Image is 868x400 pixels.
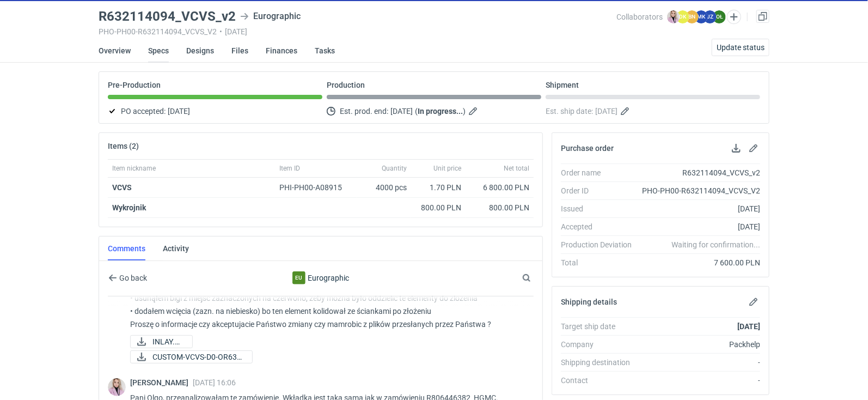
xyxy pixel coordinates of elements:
[730,142,743,155] button: Download PO
[640,221,760,232] div: [DATE]
[357,178,411,198] div: 4000 pcs
[130,350,239,363] div: CUSTOM-VCVS-D0-OR632114094-INSERT-fix.pdf
[595,105,618,118] span: [DATE]
[463,107,466,116] em: )
[561,339,640,350] div: Company
[561,239,640,250] div: Production Deviation
[717,44,765,51] span: Update status
[108,271,148,284] button: Go back
[418,107,463,116] strong: In progress...
[163,237,189,260] a: Activity
[130,335,193,348] a: INLAY.png
[640,357,760,368] div: -
[712,39,769,56] button: Update status
[108,142,139,150] h2: Items (2)
[390,105,413,118] span: [DATE]
[152,351,243,363] span: CUSTOM-VCVS-D0-OR632...
[240,10,301,23] div: Eurographic
[667,10,680,23] img: Klaudia Wiśniewska
[713,10,726,23] figcaption: OŁ
[561,357,640,368] div: Shipping destination
[415,107,418,116] em: (
[640,203,760,214] div: [DATE]
[266,39,297,63] a: Finances
[152,336,184,348] span: INLAY.png
[327,81,365,89] p: Production
[99,10,236,23] h3: R632114094_VCVS_v2
[292,271,305,284] figcaption: Eu
[117,274,147,282] span: Go back
[315,39,335,63] a: Tasks
[193,378,236,387] span: [DATE] 16:06
[130,378,193,387] span: [PERSON_NAME]
[561,185,640,196] div: Order ID
[468,105,481,118] button: Edit estimated production end date
[620,105,633,118] button: Edit estimated shipping date
[561,144,614,153] h2: Purchase order
[148,39,169,63] a: Specs
[704,10,717,23] figcaption: JZ
[231,271,410,284] div: Eurographic
[561,298,617,306] h2: Shipping details
[640,339,760,350] div: Packhelp
[130,265,525,331] p: [PERSON_NAME], Mamy kilka uwag co do inlaya, poniżej informacje od kolegi : • usunąłem bigi z mie...
[292,271,305,284] div: Eurographic
[415,202,461,213] div: 800.00 PLN
[504,164,529,173] span: Net total
[470,202,529,213] div: 800.00 PLN
[108,237,145,260] a: Comments
[112,183,132,192] a: VCVS
[727,10,741,24] button: Edit collaborators
[640,375,760,386] div: -
[671,239,760,250] em: Waiting for confirmation...
[561,375,640,386] div: Contact
[756,10,769,23] a: Duplicate
[686,10,699,23] figcaption: BN
[168,105,190,118] span: [DATE]
[231,39,248,63] a: Files
[327,105,541,118] div: Est. prod. end:
[747,295,760,308] button: Edit shipping details
[219,27,222,36] span: •
[470,182,529,193] div: 6 800.00 PLN
[279,182,352,193] div: PHI-PH00-A08915
[737,322,760,331] strong: [DATE]
[382,164,407,173] span: Quantity
[695,10,708,23] figcaption: MK
[520,271,555,284] input: Search
[640,167,760,178] div: R632114094_VCVS_v2
[130,350,253,363] a: CUSTOM-VCVS-D0-OR632...
[186,39,214,63] a: Designs
[747,142,760,155] button: Edit purchase order
[108,81,161,89] p: Pre-Production
[279,164,300,173] span: Item ID
[112,164,156,173] span: Item nickname
[546,81,579,89] p: Shipment
[99,39,131,63] a: Overview
[108,378,126,396] img: Klaudia Wiśniewska
[108,105,322,118] div: PO accepted:
[616,13,663,21] span: Collaborators
[99,27,616,36] div: PHO-PH00-R632114094_VCVS_V2 [DATE]
[561,221,640,232] div: Accepted
[561,257,640,268] div: Total
[640,257,760,268] div: 7 600.00 PLN
[112,203,146,212] strong: Wykrojnik
[676,10,689,23] figcaption: DK
[433,164,461,173] span: Unit price
[415,182,461,193] div: 1.70 PLN
[561,321,640,332] div: Target ship date
[546,105,760,118] div: Est. ship date:
[561,203,640,214] div: Issued
[561,167,640,178] div: Order name
[640,185,760,196] div: PHO-PH00-R632114094_VCVS_V2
